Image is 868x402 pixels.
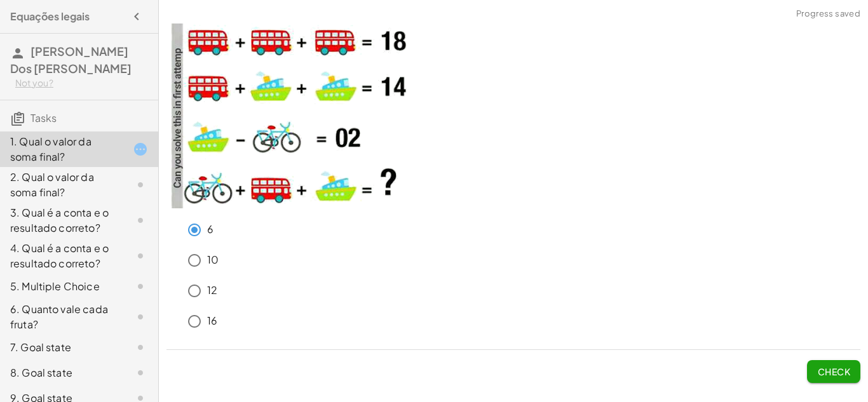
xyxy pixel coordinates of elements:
span: Progress saved [796,8,860,20]
span: Check [817,366,850,377]
button: Check [807,360,860,383]
i: Task not started. [133,340,148,355]
i: Task started. [133,142,148,157]
span: Tasks [31,111,57,124]
i: Task not started. [133,177,148,192]
div: 1. Qual o valor da soma final? [10,134,112,164]
img: e3a6a6dbff71d6ebb02154940c68ffbc4c531457286c3cba0861e68fd6070498.png [166,23,421,208]
p: 16 [207,314,217,328]
div: Not you? [15,77,148,90]
div: 3. Qual é a conta e o resultado correto? [10,205,112,236]
div: 7. Goal state [10,340,112,355]
i: Task not started. [133,213,148,228]
p: 6 [207,222,214,237]
i: Task not started. [133,365,148,380]
div: 2. Qual o valor da soma final? [10,170,112,200]
div: 4. Qual é a conta e o resultado correto? [10,241,112,271]
div: 5. Multiple Choice [10,279,112,294]
p: 10 [207,253,219,267]
i: Task not started. [133,309,148,325]
div: 8. Goal state [10,365,112,380]
i: Task not started. [133,279,148,294]
div: 6. Quanto vale cada fruta? [10,302,112,332]
span: [PERSON_NAME] Dos [PERSON_NAME] [10,44,132,76]
h4: Equações legais [10,9,90,24]
p: 12 [207,283,217,298]
i: Task not started. [133,248,148,264]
